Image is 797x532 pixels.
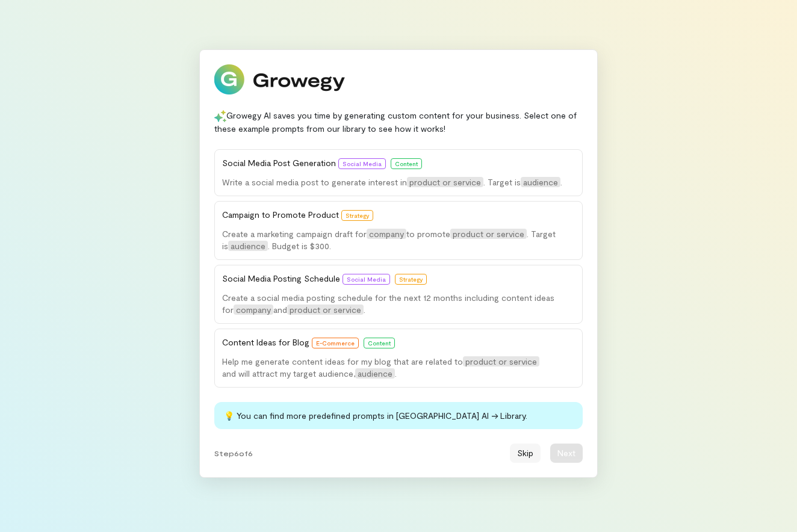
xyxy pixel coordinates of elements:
[287,305,364,315] span: product or service
[560,177,562,187] span: .
[214,329,583,388] button: Content Ideas for Blog E-CommerceContentHelp me generate content ideas for my blog that are relat...
[483,177,521,187] span: . Target is
[234,305,273,315] span: company
[364,305,365,315] span: .
[222,337,395,347] span: Content Ideas for Blog
[450,229,527,239] span: product or service
[268,241,331,251] span: . Budget is $300.
[521,177,560,187] span: audience
[222,177,407,187] span: Write a social media post to generate interest in
[316,339,355,347] span: E-Commerce
[510,444,541,463] button: Skip
[214,448,253,458] span: Step 6 of 6
[222,229,367,239] span: Create a marketing campaign draft for
[355,368,395,379] span: audience
[222,273,427,283] span: Social Media Posting Schedule
[214,110,577,134] span: Growegy AI saves you time by generating custom content for your business. Select one of these exa...
[399,276,423,283] span: Strategy
[406,229,450,239] span: to promote
[222,368,355,379] span: and will attract my target audience,
[273,305,287,315] span: and
[214,265,583,324] button: Social Media Posting Schedule Social MediaStrategyCreate a social media posting schedule for the ...
[395,368,397,379] span: .
[346,212,369,219] span: Strategy
[222,158,422,168] span: Social Media Post Generation
[550,444,583,463] button: Next
[222,209,373,220] span: Campaign to Promote Product
[222,356,463,367] span: Help me generate content ideas for my blog that are related to
[395,160,418,167] span: Content
[214,402,583,429] div: 💡 You can find more predefined prompts in [GEOGRAPHIC_DATA] AI → Library.
[407,177,483,187] span: product or service
[368,339,391,347] span: Content
[343,160,382,167] span: Social Media
[214,201,583,260] button: Campaign to Promote Product StrategyCreate a marketing campaign draft forcompanyto promoteproduct...
[347,276,386,283] span: Social Media
[222,292,554,315] span: Create a social media posting schedule for the next 12 months including content ideas for
[367,229,406,239] span: company
[214,64,346,94] img: Growegy logo
[228,241,268,251] span: audience
[463,356,539,367] span: product or service
[214,149,583,196] button: Social Media Post Generation Social MediaContentWrite a social media post to generate interest in...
